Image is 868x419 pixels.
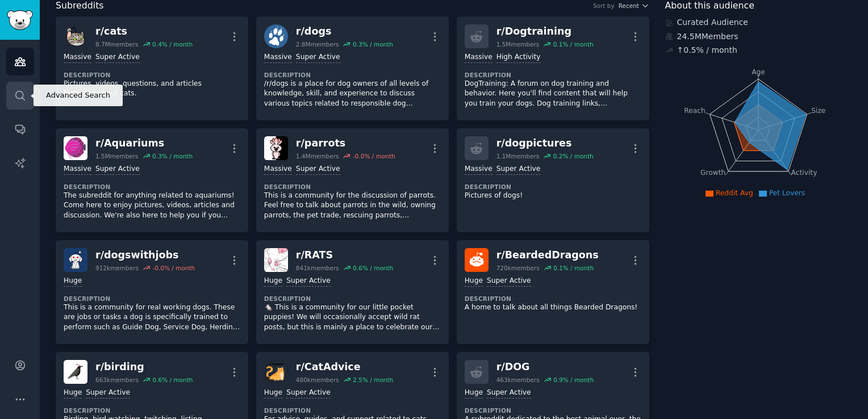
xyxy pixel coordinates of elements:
div: r/ CatAdvice [296,360,393,374]
p: 🐁 This is a community for our little pocket puppies! We will occasionally accept wild rat posts, ... [264,303,441,333]
dt: Description [264,71,441,79]
div: 0.2 % / month [553,152,594,160]
div: 2.5 % / month [353,376,393,384]
tspan: Age [752,68,765,76]
p: Pictures of dogs! [465,191,641,201]
tspan: Growth [700,169,725,177]
div: Super Active [296,52,340,63]
div: Super Active [487,388,531,399]
div: Huge [64,276,82,287]
div: Super Active [296,164,340,175]
dt: Description [264,183,441,191]
tspan: Reach [684,106,706,114]
dt: Description [64,71,240,79]
div: Super Active [286,388,331,399]
img: birding [64,360,87,384]
div: r/ dogswithjobs [95,248,195,262]
div: 0.4 % / month [152,40,193,48]
div: Curated Audience [665,16,853,28]
img: dogswithjobs [64,248,87,272]
dt: Description [465,295,641,303]
tspan: Activity [791,169,817,177]
a: dogswithjobsr/dogswithjobs912kmembers-0.0% / monthHugeDescriptionThis is a community for real wor... [56,240,248,344]
div: 1.5M members [496,40,540,48]
img: dogs [264,24,288,48]
div: 0.9 % / month [553,376,594,384]
dt: Description [465,183,641,191]
div: Super Active [496,164,541,175]
div: r/ Dogtraining [496,24,594,39]
div: 463k members [496,376,540,384]
div: r/ dogs [296,24,393,39]
div: Massive [264,52,292,63]
div: r/ RATS [296,248,393,262]
div: Sort by [593,2,615,10]
div: r/ cats [95,24,193,39]
div: 720k members [496,264,540,272]
div: ↑ 0.5 % / month [677,44,737,56]
span: Pet Lovers [769,189,806,197]
div: 912k members [95,264,139,272]
div: Super Active [95,52,140,63]
p: /r/dogs is a place for dog owners of all levels of knowledge, skill, and experience to discuss va... [264,79,441,109]
dt: Description [465,407,641,414]
a: BeardedDragonsr/BeardedDragons720kmembers0.1% / monthHugeSuper ActiveDescriptionA home to talk ab... [457,240,649,344]
div: r/ Aquariums [95,136,193,150]
a: dogsr/dogs2.8Mmembers0.3% / monthMassiveSuper ActiveDescription/r/dogs is a place for dog owners ... [256,16,449,120]
img: RATS [264,248,288,272]
div: 0.1 % / month [553,264,594,272]
button: Recent [619,2,649,10]
div: 1.4M members [296,152,339,160]
dt: Description [64,407,240,414]
dt: Description [64,183,240,191]
img: Aquariums [64,136,87,160]
div: r/ birding [95,360,193,374]
p: The subreddit for anything related to aquariums! Come here to enjoy pictures, videos, articles an... [64,191,240,221]
div: r/ BeardedDragons [496,248,599,262]
tspan: Size [811,106,825,114]
dt: Description [465,71,641,79]
a: r/Dogtraining1.5Mmembers0.1% / monthMassiveHigh ActivityDescriptionDogTraining: A forum on dog tr... [457,16,649,120]
div: 1.1M members [496,152,540,160]
div: r/ dogpictures [496,136,594,150]
img: GummySearch logo [7,10,33,30]
div: Massive [64,164,91,175]
img: cats [64,24,87,48]
a: Aquariumsr/Aquariums1.5Mmembers0.3% / monthMassiveSuper ActiveDescriptionThe subreddit for anythi... [56,128,248,232]
div: Huge [264,388,282,399]
div: -0.0 % / month [152,264,195,272]
p: This is a community for the discussion of parrots. Feel free to talk about parrots in the wild, o... [264,191,441,221]
div: 663k members [95,376,139,384]
dt: Description [264,407,441,414]
div: -0.0 % / month [353,152,395,160]
div: Massive [465,164,493,175]
dt: Description [64,295,240,303]
div: 1.5M members [95,152,139,160]
div: Huge [465,388,483,399]
div: Huge [264,276,282,287]
div: Super Active [95,164,140,175]
div: Massive [64,52,91,63]
div: Super Active [86,388,130,399]
p: A home to talk about all things Bearded Dragons! [465,303,641,313]
span: Reddit Avg [716,189,753,197]
p: Pictures, videos, questions, and articles featuring/about cats. [64,79,240,99]
div: Massive [465,52,493,63]
div: Massive [264,164,292,175]
div: High Activity [496,52,541,63]
img: BeardedDragons [465,248,489,272]
div: Huge [465,276,483,287]
div: r/ DOG [496,360,594,374]
div: 0.3 % / month [152,152,193,160]
div: 8.7M members [95,40,139,48]
div: 841k members [296,264,339,272]
a: catsr/cats8.7Mmembers0.4% / monthMassiveSuper ActiveDescriptionPictures, videos, questions, and a... [56,16,248,120]
div: 0.6 % / month [353,264,393,272]
div: Super Active [286,276,331,287]
a: parrotsr/parrots1.4Mmembers-0.0% / monthMassiveSuper ActiveDescriptionThis is a community for the... [256,128,449,232]
img: parrots [264,136,288,160]
div: r/ parrots [296,136,395,150]
p: This is a community for real working dogs. These are jobs or tasks a dog is specifically trained ... [64,303,240,333]
div: Super Active [487,276,531,287]
img: CatAdvice [264,360,288,384]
